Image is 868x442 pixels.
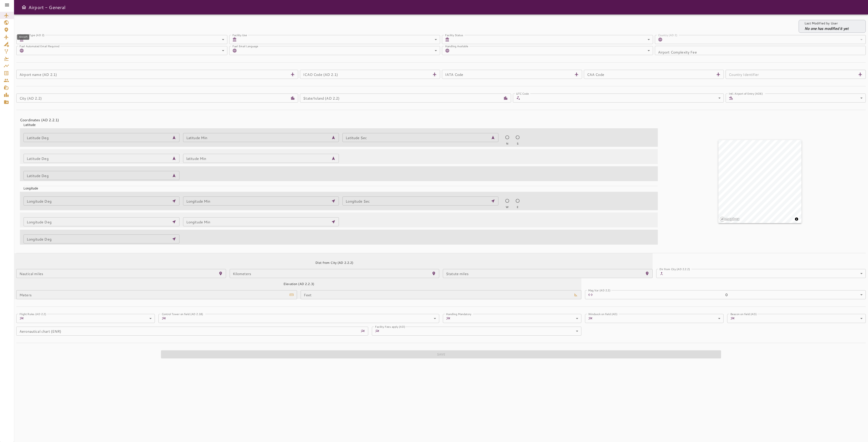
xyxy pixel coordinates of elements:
[232,44,258,48] label: Fuel Email Language
[17,34,29,40] div: Aircraft
[162,312,203,316] label: Control Tower on field (AD 2.18)
[735,94,866,103] div: ​
[720,217,740,222] a: Mapbox logo
[517,142,519,146] span: S
[19,44,59,48] label: Fuel Automated Email Required
[28,4,66,11] h6: Airport - General
[794,216,799,222] button: Toggle attribution
[445,44,468,48] label: Handling Available
[516,91,529,95] label: UTC Code
[19,3,28,12] button: Open drawer
[283,282,314,287] h6: Elevation (AD 2.2.3)
[446,312,471,316] label: Handling Mandatory
[375,325,405,328] label: Facility Fees apply (AD)
[729,91,763,95] label: Intl. Airport of Entry (AOE)
[718,140,802,223] canvas: Map
[506,142,508,146] span: N
[232,33,247,37] label: Facility Use
[730,312,757,316] label: Beacon on field (AD)
[506,205,509,209] span: W
[315,260,354,265] h6: Dist from City (AD 2.2.2)
[445,33,463,37] label: Facility Status
[19,33,45,37] label: Facility Type (AD 2)
[19,312,46,316] label: Flight Rules (AD 2.2)
[594,290,866,299] div: 0
[658,33,677,37] label: Country (AD 2)
[804,21,849,26] p: Last Modified by User
[588,288,611,292] label: Mag Var (AD 2.2)
[659,267,690,271] label: Dir from City (AD 2.2.2)
[804,26,849,31] p: No one has modified it yet
[20,117,654,123] h4: Coordinates (AD 2.2.1)
[20,119,658,127] div: Latitude
[588,312,618,316] label: Windsock on field (AD)
[20,182,658,191] div: Longitude
[517,205,519,209] span: E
